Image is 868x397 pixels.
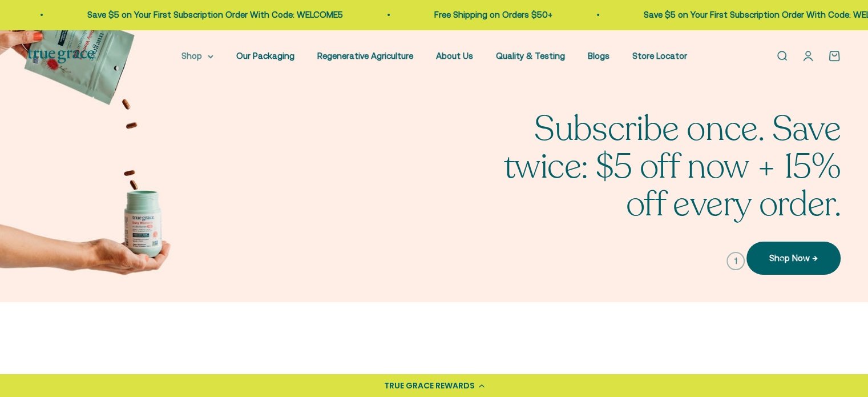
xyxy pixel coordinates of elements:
a: Free Shipping on Orders $50+ [433,10,551,19]
button: 2 [749,252,768,270]
button: 1 [726,252,745,270]
button: 5 [818,252,836,270]
div: TRUE GRACE REWARDS [384,380,475,392]
p: Save $5 on Your First Subscription Order With Code: WELCOME5 [86,8,342,22]
a: About Us [436,51,473,61]
a: Regenerative Agriculture [317,51,413,61]
button: 4 [795,252,813,270]
a: Store Locator [632,51,687,61]
a: Quality & Testing [496,51,565,61]
summary: Shop [181,49,213,63]
button: 3 [772,252,790,270]
a: Blogs [588,51,609,61]
a: Our Packaging [236,51,294,61]
split-lines: Subscribe once. Save twice: $5 off now + 15% off every order. [504,106,841,228]
a: Shop Now → [746,242,841,275]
